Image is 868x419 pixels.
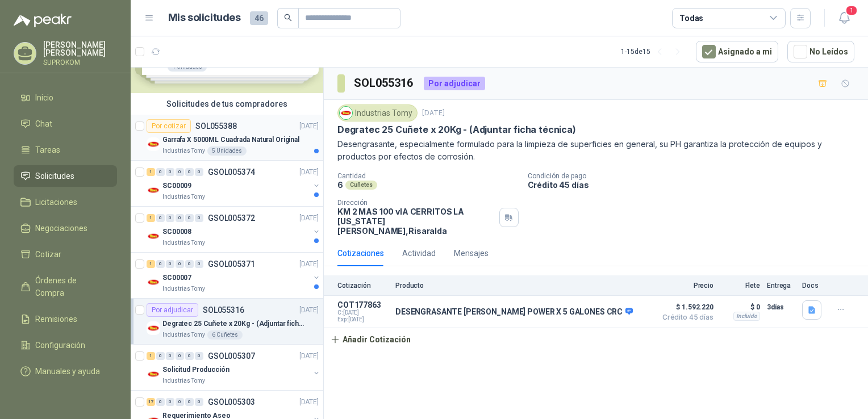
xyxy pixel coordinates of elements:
div: 0 [156,398,165,406]
span: Manuales y ayuda [35,365,100,378]
div: 1 [147,214,155,222]
span: $ 1.592.220 [657,300,713,314]
a: Órdenes de Compra [14,270,117,304]
div: Todas [679,12,703,24]
div: 17 [147,398,155,406]
a: Manuales y ayuda [14,361,117,382]
span: Chat [35,118,52,130]
a: Solicitudes [14,165,117,187]
div: Mensajes [454,247,489,259]
p: Industrias Tomy [162,192,205,202]
div: Cuñetes [345,181,377,190]
p: Industrias Tomy [162,284,205,294]
div: 0 [185,260,194,268]
img: Company Logo [340,107,352,119]
div: 6 Cuñetes [207,330,243,340]
a: Remisiones [14,308,117,330]
p: SOL055388 [195,122,237,130]
div: Por cotizar [147,119,191,133]
div: 0 [166,352,174,360]
p: GSOL005303 [208,398,255,406]
p: Industrias Tomy [162,330,205,340]
div: 0 [166,398,174,406]
button: No Leídos [787,41,854,62]
a: Por cotizarSOL055388[DATE] Company LogoGarrafa X 5000ML Cuadrada Natural OriginalIndustrias Tomy5... [131,115,323,161]
a: Tareas [14,139,117,161]
span: Configuración [35,339,85,351]
div: 0 [195,168,203,176]
img: Logo peakr [14,14,72,27]
div: 0 [156,214,165,222]
a: 1 0 0 0 0 0 GSOL005307[DATE] Company LogoSolicitud ProducciónIndustrias Tomy [147,349,321,386]
img: Company Logo [147,275,160,289]
img: Company Logo [147,137,160,151]
p: SC00009 [162,181,191,191]
div: 0 [195,260,203,268]
div: 0 [195,352,203,360]
p: Solicitud Producción [162,364,229,375]
span: Cotizar [35,248,61,261]
div: 0 [195,398,203,406]
p: GSOL005371 [208,260,255,268]
div: Cotizaciones [337,247,384,259]
span: Licitaciones [35,196,77,208]
span: Inicio [35,91,53,104]
button: Asignado a mi [696,41,778,62]
p: SOL055316 [203,306,244,314]
div: 0 [195,214,203,222]
div: Solicitudes de tus compradores [131,93,323,115]
div: Incluido [733,312,760,321]
div: 0 [176,398,184,406]
p: $ 0 [720,300,760,314]
img: Company Logo [147,229,160,243]
a: Licitaciones [14,191,117,213]
span: Órdenes de Compra [35,274,106,299]
a: Chat [14,113,117,135]
p: SUPROKOM [43,59,117,66]
p: Condición de pago [528,172,864,180]
span: 1 [845,5,858,16]
h1: Mis solicitudes [168,10,241,26]
span: C: [DATE] [337,309,389,316]
div: Por adjudicar [147,303,198,317]
div: 0 [176,260,184,268]
span: Solicitudes [35,170,74,182]
p: DESENGRASANTE [PERSON_NAME] POWER X 5 GALONES CRC [395,307,633,317]
div: 0 [156,168,165,176]
p: Garrafa X 5000ML Cuadrada Natural Original [162,135,299,145]
div: 0 [185,352,194,360]
a: Inicio [14,87,117,108]
p: Flete [720,282,760,290]
p: GSOL005307 [208,352,255,360]
p: [DATE] [299,121,319,132]
p: Cantidad [337,172,519,180]
a: Por adjudicarSOL055316[DATE] Company LogoDegratec 25 Cuñete x 20Kg - (Adjuntar ficha técnica)Indu... [131,299,323,345]
p: [DATE] [299,351,319,362]
span: Remisiones [35,313,77,325]
div: 0 [166,168,174,176]
span: search [284,14,292,22]
div: 0 [166,260,174,268]
p: Industrias Tomy [162,376,205,386]
a: 1 0 0 0 0 0 GSOL005372[DATE] Company LogoSC00008Industrias Tomy [147,211,321,248]
p: Industrias Tomy [162,238,205,248]
p: GSOL005372 [208,214,255,222]
a: Negociaciones [14,217,117,239]
p: 6 [337,180,343,190]
div: 1 [147,260,155,268]
p: Dirección [337,199,495,207]
p: [DATE] [299,213,319,224]
p: Industrias Tomy [162,146,205,156]
img: Company Logo [147,183,160,197]
div: 0 [156,352,165,360]
p: Docs [802,282,825,290]
div: 0 [185,168,194,176]
p: Entrega [767,282,795,290]
span: Exp: [DATE] [337,316,389,323]
img: Company Logo [147,367,160,381]
p: [DATE] [299,259,319,270]
img: Company Logo [147,321,160,335]
div: Actividad [402,247,436,259]
div: 0 [176,168,184,176]
div: 0 [185,214,194,222]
